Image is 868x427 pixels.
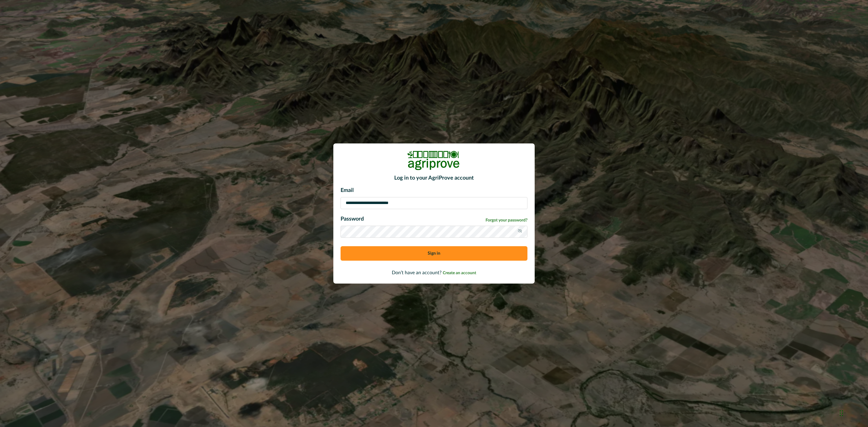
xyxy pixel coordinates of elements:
h2: Log in to your AgriProve account [341,175,527,182]
span: Create an account [443,271,476,275]
div: Drag [840,404,843,422]
a: Create an account [443,270,476,275]
button: Sign in [341,246,527,261]
p: Don’t have an account? [341,269,527,276]
iframe: Chat Widget [838,398,868,427]
img: Logo Image [407,151,461,170]
p: Email [341,187,527,195]
a: Forgot your password? [486,217,527,224]
p: Password [341,215,364,223]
